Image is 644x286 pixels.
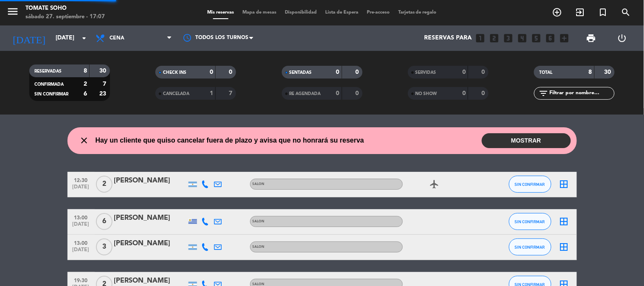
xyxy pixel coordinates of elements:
strong: 0 [355,69,360,75]
span: [DATE] [70,247,92,257]
span: SERVIDAS [416,70,436,75]
span: Reservas para [425,35,472,42]
span: Disponibilidad [281,10,321,15]
span: Pre-acceso [363,10,394,15]
span: [DATE] [70,222,92,231]
strong: 1 [210,90,213,96]
strong: 0 [462,90,466,96]
button: menu [6,5,19,21]
strong: 0 [481,69,487,75]
span: NO SHOW [416,92,437,96]
button: MOSTRAR [482,133,571,148]
i: [DATE] [6,29,51,48]
strong: 7 [103,81,108,87]
input: Filtrar por nombre... [548,89,614,98]
strong: 23 [99,91,108,97]
i: border_all [559,179,569,189]
i: looks_5 [531,33,542,44]
div: Tomate Soho [25,4,105,13]
div: [PERSON_NAME] [114,238,186,249]
span: Lista de Espera [321,10,363,15]
i: turned_in_not [598,7,608,17]
span: RE AGENDADA [290,92,321,96]
span: Cena [110,35,124,41]
span: print [586,33,596,43]
strong: 0 [229,69,234,75]
span: 6 [96,213,112,230]
span: Mis reservas [203,10,238,15]
i: search [621,7,631,17]
span: SIN CONFIRMAR [515,182,545,187]
i: menu [6,5,19,18]
strong: 0 [462,69,466,75]
i: exit_to_app [575,7,585,17]
button: SIN CONFIRMAR [509,213,551,230]
strong: 0 [336,69,340,75]
span: SIN CONFIRMAR [34,92,68,96]
strong: 0 [355,90,360,96]
i: airplanemode_active [430,179,440,189]
span: 13:00 [70,238,92,247]
span: SALON [253,245,265,249]
span: SALON [253,220,265,223]
i: looks_3 [503,33,514,44]
span: Mapa de mesas [238,10,281,15]
i: add_circle_outline [552,7,562,17]
strong: 30 [99,68,108,74]
i: border_all [559,242,569,252]
i: power_settings_new [617,33,627,43]
strong: 0 [210,69,213,75]
span: Hay un cliente que quiso cancelar fuera de plazo y avisa que no honrará su reserva [96,135,364,146]
strong: 6 [84,91,87,97]
strong: 7 [229,90,234,96]
i: looks_4 [517,33,528,44]
span: SIN CONFIRMAR [515,245,545,250]
span: Tarjetas de regalo [394,10,441,15]
button: SIN CONFIRMAR [509,238,551,255]
span: 2 [96,176,112,193]
button: SIN CONFIRMAR [509,176,551,193]
strong: 30 [605,69,613,75]
span: TOTAL [539,70,552,75]
span: SENTADAS [290,70,312,75]
i: filter_list [538,88,548,98]
strong: 0 [336,90,340,96]
strong: 8 [589,69,592,75]
i: looks_6 [545,33,556,44]
span: SALON [253,283,265,286]
span: 19:30 [70,275,92,285]
span: 12:30 [70,175,92,185]
span: CHECK INS [163,70,186,75]
span: CONFIRMADA [34,82,64,87]
div: [PERSON_NAME] [114,175,186,186]
i: arrow_drop_down [79,33,89,43]
span: SIN CONFIRMAR [515,219,545,224]
span: SALON [253,182,265,186]
strong: 2 [84,81,87,87]
i: add_box [559,33,570,44]
span: 13:00 [70,212,92,222]
i: looks_two [489,33,500,44]
div: sábado 27. septiembre - 17:07 [25,13,105,21]
span: CANCELADA [163,92,189,96]
span: 3 [96,238,112,255]
div: LOG OUT [607,25,638,51]
span: RESERVADAS [34,69,62,73]
span: [DATE] [70,184,92,194]
strong: 8 [84,68,87,74]
div: [PERSON_NAME] [114,213,186,224]
i: border_all [559,216,569,227]
strong: 0 [481,90,487,96]
i: close [79,135,90,146]
i: looks_one [475,33,486,44]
